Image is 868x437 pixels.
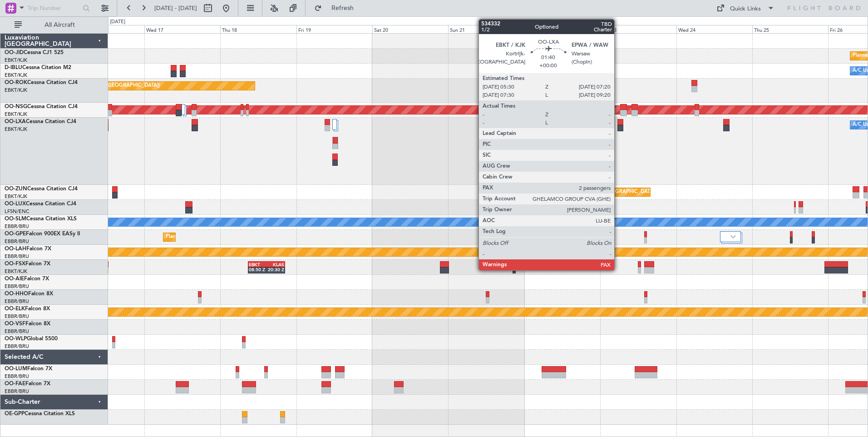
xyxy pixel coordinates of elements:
a: OO-LAHFalcon 7X [5,246,51,252]
button: All Aircraft [10,18,99,32]
div: Sun 21 [448,25,524,33]
div: Wed 24 [676,25,752,33]
a: EBBR/BRU [5,373,29,380]
a: OO-LXACessna Citation CJ4 [5,119,76,124]
a: OO-HHOFalcon 8X [5,291,53,297]
a: OO-SLMCessna Citation XLS [5,216,77,222]
a: EBKT/KJK [5,87,27,94]
a: OO-VSFFalcon 8X [5,321,50,327]
div: Fri 19 [296,25,372,33]
a: OO-NSGCessna Citation CJ4 [5,104,78,109]
a: LFSN/ENC [5,208,30,215]
div: KLAS [266,262,284,267]
input: Trip Number [28,1,80,15]
span: OO-VSF [5,321,25,327]
span: OO-ZUN [5,186,27,192]
span: OO-NSG [5,104,27,109]
span: OO-LUX [5,201,26,207]
a: OO-WLPGlobal 5500 [5,336,58,342]
a: OO-ROKCessna Citation CJ4 [5,80,78,85]
span: OO-LXA [5,119,26,124]
a: OO-LUMFalcon 7X [5,366,52,372]
a: EBBR/BRU [5,238,29,245]
a: EBBR/BRU [5,388,29,395]
a: OO-FSXFalcon 7X [5,261,50,267]
div: Planned Maint [GEOGRAPHIC_DATA] ([GEOGRAPHIC_DATA] National) [166,230,330,244]
div: Quick Links [730,5,761,14]
div: Wed 17 [144,25,220,33]
a: EBKT/KJK [5,57,27,64]
span: [DATE] - [DATE] [154,4,197,12]
div: Planned Maint Kortrijk-[GEOGRAPHIC_DATA] [549,185,655,199]
span: OO-ROK [5,80,27,85]
span: All Aircraft [24,22,96,28]
a: EBBR/BRU [5,253,29,260]
a: OO-LUXCessna Citation CJ4 [5,201,76,207]
a: OO-GPEFalcon 900EX EASy II [5,231,80,237]
a: EBKT/KJK [5,72,27,79]
a: D-IBLUCessna Citation M2 [5,65,71,70]
img: arrow-gray.svg [730,235,736,238]
div: Sat 20 [372,25,448,33]
a: EBKT/KJK [5,268,27,275]
a: OO-ELKFalcon 8X [5,306,50,312]
a: OO-ZUNCessna Citation CJ4 [5,186,78,192]
span: OO-GPE [5,231,26,237]
div: Mon 22 [524,25,600,33]
span: OO-LAH [5,246,26,252]
span: OO-HHO [5,291,28,297]
span: OO-WLP [5,336,27,342]
a: EBBR/BRU [5,343,29,350]
span: OO-LUM [5,366,27,372]
div: EBKT [249,262,266,267]
span: OO-SLM [5,216,26,222]
div: Thu 25 [752,25,828,33]
a: EBBR/BRU [5,313,29,320]
span: OO-AIE [5,276,24,282]
a: EBBR/BRU [5,328,29,335]
div: [DATE] [110,18,125,26]
button: Quick Links [712,1,779,15]
button: Refresh [310,1,365,15]
a: OO-AIEFalcon 7X [5,276,49,282]
span: OO-FAE [5,381,25,387]
a: EBKT/KJK [5,111,27,118]
a: EBKT/KJK [5,126,27,133]
a: OE-GPPCessna Citation XLS [5,411,75,417]
a: EBBR/BRU [5,283,29,290]
a: EBKT/KJK [5,193,27,200]
span: OO-JID [5,50,24,55]
div: Tue 23 [600,25,676,33]
a: OO-FAEFalcon 7X [5,381,50,387]
a: EBBR/BRU [5,223,29,230]
span: OO-ELK [5,306,25,312]
a: OO-JIDCessna CJ1 525 [5,50,64,55]
a: EBBR/BRU [5,298,29,305]
span: D-IBLU [5,65,22,70]
div: Thu 18 [220,25,296,33]
span: Refresh [324,5,362,11]
span: OO-FSX [5,261,25,267]
div: 08:50 Z [249,267,266,272]
div: 20:30 Z [266,267,284,272]
span: OE-GPP [5,411,25,417]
